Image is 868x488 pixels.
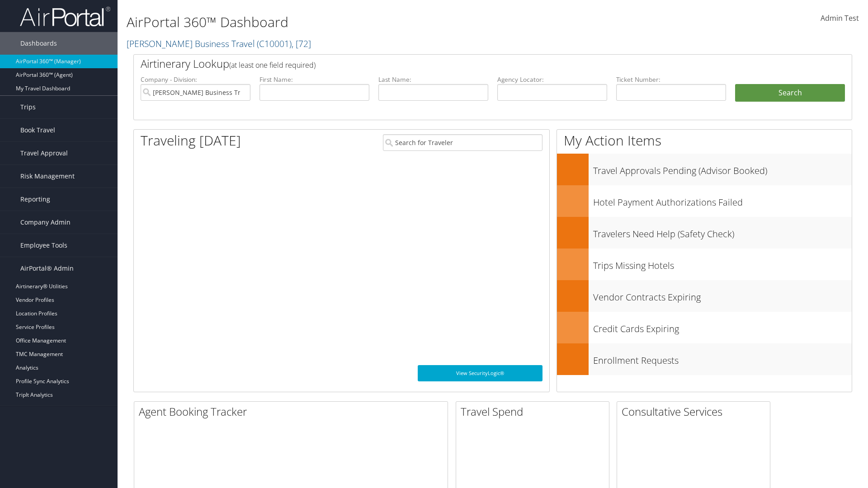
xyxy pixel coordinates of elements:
[593,160,852,177] h3: Travel Approvals Pending (Advisor Booked)
[497,75,607,84] label: Agency Locator:
[593,223,852,240] h3: Travelers Need Help (Safety Check)
[20,119,55,141] span: Book Travel
[593,318,852,335] h3: Credit Cards Expiring
[383,134,542,151] input: Search for Traveler
[622,404,770,419] h2: Consultative Services
[259,75,369,84] label: First Name:
[20,142,68,164] span: Travel Approval
[20,165,75,188] span: Risk Management
[616,75,726,84] label: Ticket Number:
[557,217,852,249] a: Travelers Need Help (Safety Check)
[593,255,852,272] h3: Trips Missing Hotels
[378,75,488,84] label: Last Name:
[461,404,609,419] h2: Travel Spend
[821,13,859,23] span: Admin Test
[141,56,785,71] h2: Airtinerary Lookup
[139,404,448,419] h2: Agent Booking Tracker
[557,185,852,217] a: Hotel Payment Authorizations Failed
[557,131,852,150] h1: My Action Items
[593,286,852,304] h3: Vendor Contracts Expiring
[257,38,292,50] span: ( C10001 )
[20,211,71,234] span: Company Admin
[127,13,615,32] h1: AirPortal 360™ Dashboard
[292,38,311,50] span: , [ 72 ]
[557,280,852,312] a: Vendor Contracts Expiring
[418,365,542,381] a: View SecurityLogic®
[821,5,859,33] a: Admin Test
[127,38,311,50] a: [PERSON_NAME] Business Travel
[141,131,241,150] h1: Traveling [DATE]
[593,192,852,209] h3: Hotel Payment Authorizations Failed
[557,154,852,185] a: Travel Approvals Pending (Advisor Booked)
[20,234,67,257] span: Employee Tools
[20,257,74,280] span: AirPortal® Admin
[20,188,50,211] span: Reporting
[20,6,110,27] img: airportal-logo.png
[557,249,852,280] a: Trips Missing Hotels
[557,343,852,375] a: Enrollment Requests
[229,60,316,70] span: (at least one field required)
[141,75,250,84] label: Company - Division:
[735,84,845,102] button: Search
[557,312,852,343] a: Credit Cards Expiring
[20,96,36,118] span: Trips
[593,350,852,367] h3: Enrollment Requests
[20,32,57,55] span: Dashboards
